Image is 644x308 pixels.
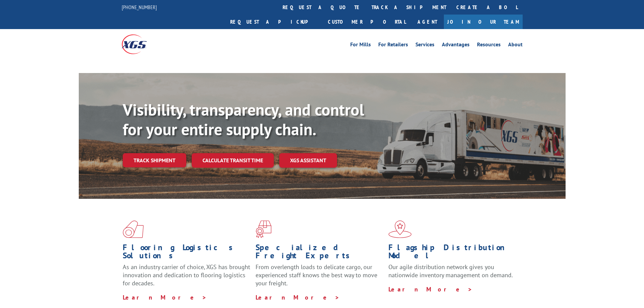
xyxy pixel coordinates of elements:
[123,220,144,238] img: xgs-icon-total-supply-chain-intelligence-red
[123,153,186,167] a: Track shipment
[350,42,371,49] a: For Mills
[123,99,364,140] b: Visibility, transparency, and control for your entire supply chain.
[388,220,412,238] img: xgs-icon-flagship-distribution-model-red
[256,220,271,238] img: xgs-icon-focused-on-flooring-red
[123,293,207,301] a: Learn More >
[122,4,157,10] a: [PHONE_NUMBER]
[388,285,473,293] a: Learn More >
[411,15,444,29] a: Agent
[323,15,411,29] a: Customer Portal
[279,153,337,168] a: XGS ASSISTANT
[378,42,408,49] a: For Retailers
[415,42,434,49] a: Services
[388,263,513,279] span: Our agile distribution network gives you nationwide inventory management on demand.
[388,243,516,263] h1: Flagship Distribution Model
[442,42,470,49] a: Advantages
[123,263,250,287] span: As an industry carrier of choice, XGS has brought innovation and dedication to flooring logistics...
[477,42,501,49] a: Resources
[444,15,523,29] a: Join Our Team
[256,293,340,301] a: Learn More >
[123,243,251,263] h1: Flooring Logistics Solutions
[192,153,274,168] a: Calculate transit time
[256,263,383,293] p: From overlength loads to delicate cargo, our experienced staff knows the best way to move your fr...
[225,15,323,29] a: Request a pickup
[256,243,383,263] h1: Specialized Freight Experts
[508,42,523,49] a: About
